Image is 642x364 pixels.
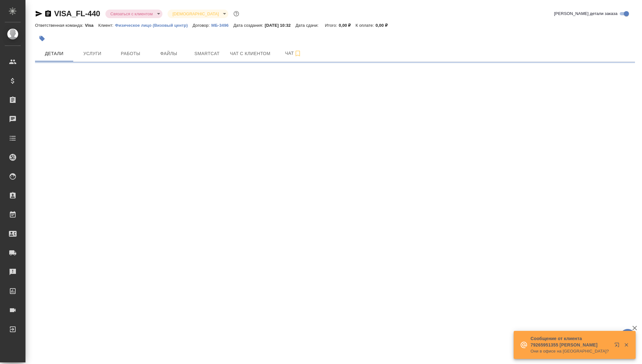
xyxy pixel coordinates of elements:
p: Ответственная команда: [35,23,85,28]
p: Клиент: [98,23,115,28]
p: Они в офисе на [GEOGRAPHIC_DATA]? [531,348,610,354]
a: МБ-3496 [211,22,233,28]
button: 🙏 [620,329,636,345]
button: Доп статусы указывают на важность/срочность заказа [232,10,240,18]
p: Итого: [325,23,339,28]
span: Услуги [77,50,108,58]
a: VISA_FL-440 [54,9,100,18]
span: Детали [39,50,69,58]
button: Скопировать ссылку для ЯМессенджера [35,10,43,18]
p: 0,00 ₽ [339,23,356,28]
div: Связаться с клиентом [168,10,228,18]
span: Файлы [153,50,184,58]
p: Сообщение от клиента 79265951355 [PERSON_NAME] [531,335,610,348]
p: Дата создания: [233,23,265,28]
button: Добавить тэг [35,32,49,46]
button: Открыть в новой вкладке [610,339,626,354]
span: Работы [115,50,146,58]
p: Visa [85,23,98,28]
p: 0,00 ₽ [375,23,392,28]
span: Чат с клиентом [230,50,270,58]
svg: Подписаться [294,50,302,57]
a: Физическое лицо (Визовый центр) [115,22,193,28]
button: [DEMOGRAPHIC_DATA] [171,11,221,17]
p: [DATE] 10:32 [265,23,296,28]
p: К оплате: [356,23,376,28]
p: Дата сдачи: [296,23,320,28]
span: [PERSON_NAME] детали заказа [554,11,617,17]
button: Связаться с клиентом [109,11,155,17]
button: Закрыть [620,342,633,348]
span: Smartcat [192,50,222,58]
div: Связаться с клиентом [105,10,162,18]
span: Чат [278,49,309,57]
p: Договор: [193,23,211,28]
button: Скопировать ссылку [44,10,52,18]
